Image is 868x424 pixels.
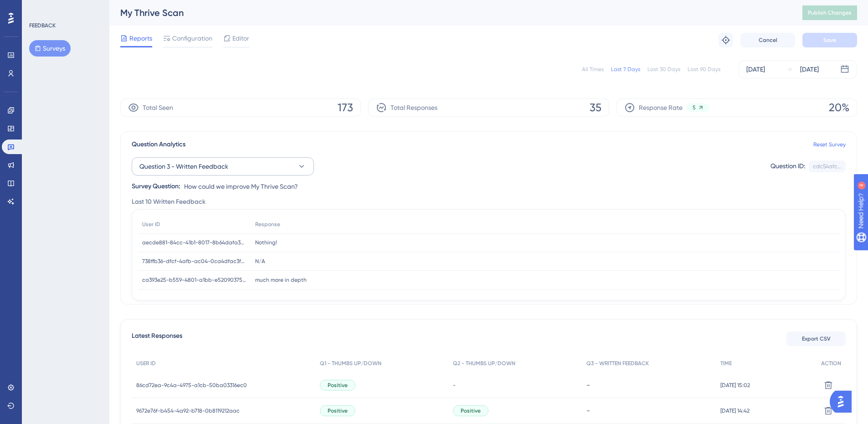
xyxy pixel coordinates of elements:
button: Save [802,33,857,47]
div: cdc54afc... [813,163,842,170]
div: [DATE] [800,64,819,75]
span: 738ffb36-dfcf-4afb-ac04-0ca4dfac3fb0 [142,258,246,265]
div: FEEDBACK [29,22,56,29]
div: Survey Question: [132,181,180,192]
span: 35 [590,100,601,115]
span: How could we improve My Thrive Scan? [184,181,298,192]
span: Positive [461,407,481,414]
div: All Times [582,66,604,73]
span: Positive [328,382,348,389]
span: Total Responses [390,102,437,113]
div: Last 30 Days [647,66,680,73]
button: Question 3 - Written Feedback [132,157,314,176]
span: Configuration [172,33,212,44]
span: - [453,382,456,389]
span: Need Help? [21,2,57,13]
span: Q1 - THUMBS UP/DOWN [320,360,381,367]
span: Question Analytics [132,139,185,150]
span: Publish Changes [808,9,852,16]
div: - [586,406,711,415]
span: USER ID [136,360,156,367]
span: aecde881-84cc-41b1-8017-8b64dafa3275 [142,239,246,246]
span: Response Rate [639,102,683,113]
span: ACTION [821,360,841,367]
span: much more in depth [255,276,307,284]
span: User ID [142,221,160,228]
span: Last 10 Written Feedback [132,196,205,207]
div: - [586,381,711,389]
span: Nothing! [255,239,277,246]
span: N/A [255,258,265,265]
span: [DATE] 14:42 [720,407,750,414]
span: Reports [129,33,152,44]
span: Response [255,221,280,228]
span: Save [823,36,836,44]
div: My Thrive Scan [120,6,780,19]
span: Q2 - THUMBS UP/DOWN [453,360,515,367]
span: ca393e25-b559-4801-a1bb-e52090375611 [142,276,246,284]
iframe: UserGuiding AI Assistant Launcher [830,388,857,415]
span: 20% [829,100,849,115]
button: Cancel [740,33,795,47]
div: 4 [63,5,66,12]
span: Total Seen [143,102,173,113]
div: Last 90 Days [688,66,720,73]
div: [DATE] [746,64,765,75]
span: 5 [693,104,696,111]
span: Cancel [759,36,777,44]
div: Question ID: [770,160,805,172]
span: [DATE] 15:02 [720,382,750,389]
span: Latest Responses [132,331,182,347]
span: Q3 - WRITTEN FEEDBACK [586,360,649,367]
span: 173 [338,100,353,115]
button: Publish Changes [802,5,857,20]
button: Export CSV [786,331,846,346]
span: TIME [720,360,732,367]
span: Question 3 - Written Feedback [139,161,228,172]
button: Surveys [29,40,71,57]
span: Export CSV [802,335,831,342]
span: Positive [328,407,348,414]
span: 86cd72ea-9c4a-4975-a1cb-50ba03316ec0 [136,382,247,389]
a: Reset Survey [813,141,846,148]
div: Last 7 Days [611,66,640,73]
span: 9672e76f-b454-4a92-b718-0b8119212aac [136,407,240,414]
span: Editor [232,33,249,44]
